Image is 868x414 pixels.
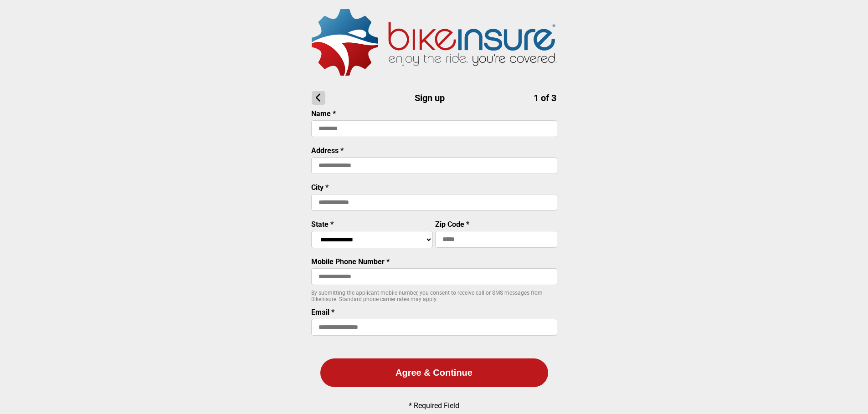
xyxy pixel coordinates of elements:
[311,308,334,317] label: Email *
[311,290,557,302] p: By submitting the applicant mobile number, you consent to receive call or SMS messages from BikeI...
[312,91,556,105] h1: Sign up
[409,401,459,410] p: * Required Field
[320,358,548,387] button: Agree & Continue
[311,220,334,229] label: State *
[435,220,469,229] label: Zip Code *
[311,109,336,118] label: Name *
[534,92,556,103] span: 1 of 3
[311,146,344,155] label: Address *
[311,257,390,266] label: Mobile Phone Number *
[311,183,329,192] label: City *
